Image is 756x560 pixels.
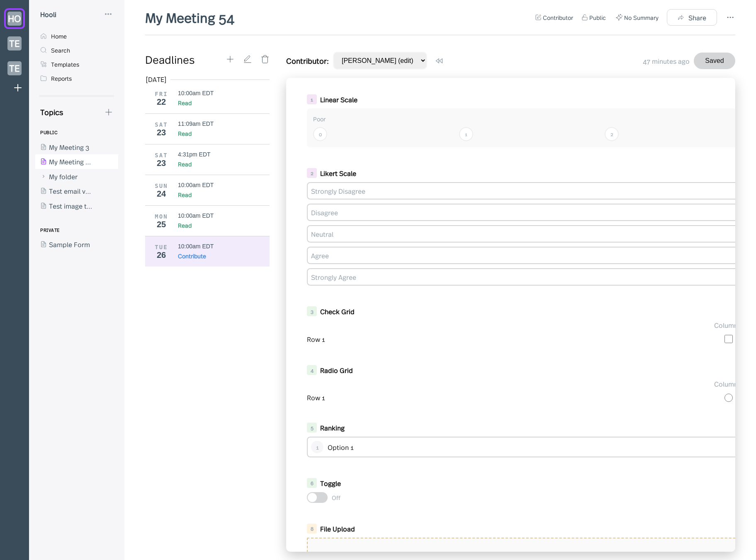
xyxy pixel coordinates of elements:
[307,168,317,178] div: 2
[178,190,192,199] div: Read
[178,129,192,137] div: Read
[146,75,166,83] div: [DATE]
[51,60,79,68] div: Templates
[151,183,172,189] div: SUN
[320,168,356,178] b: Likert Scale
[178,243,214,250] div: 10:00am EDT
[178,151,211,158] div: 4:31pm EDT
[151,91,172,97] div: FRI
[178,90,214,96] div: 10:00am EDT
[332,493,340,502] div: Off
[151,128,172,137] div: 23
[40,10,56,18] div: Hooli
[688,14,706,21] div: Share
[307,94,317,104] div: 1
[307,393,390,402] div: Row 1
[178,120,214,127] div: 11:09am EDT
[307,524,317,534] div: 8
[589,13,606,22] div: Public
[151,213,172,220] div: MON
[4,58,25,79] a: TE
[307,306,317,316] div: 3
[307,478,317,488] div: 6
[320,423,345,432] b: Ranking
[35,107,63,117] div: Topics
[178,212,214,219] div: 10:00am EDT
[7,36,22,50] div: TE
[286,55,329,66] div: Contributor:
[643,56,690,65] div: 47 minutes ago
[151,244,172,250] div: TUE
[40,125,58,139] div: PUBLIC
[4,8,25,29] a: HO
[178,252,206,260] div: Contribute
[178,182,214,188] div: 10:00am EDT
[313,127,327,141] div: 0
[178,221,192,229] div: Read
[151,220,172,229] div: 25
[320,478,341,488] b: Toggle
[624,13,659,22] div: No Summary
[151,189,172,198] div: 24
[320,307,355,316] b: Check Grid
[40,223,60,237] div: PRIVATE
[459,127,473,141] div: 1
[694,53,735,69] button: Saved
[543,13,573,22] div: Contributor
[605,127,619,141] div: 2
[320,95,357,104] b: Linear Scale
[307,334,390,344] div: Row 1
[178,99,192,107] div: Read
[178,160,192,168] div: Read
[313,115,326,123] span: Poor
[307,365,317,375] div: 4
[51,46,70,54] div: Search
[51,75,72,82] div: Reports
[7,12,22,26] div: HO
[307,423,317,433] div: 5
[151,250,172,260] div: 26
[151,121,172,128] div: SAT
[320,524,355,533] b: File Upload
[311,441,323,453] div: 1
[4,33,25,54] a: TE
[145,52,226,67] div: Deadlines
[143,8,237,26] div: My Meeting 54
[151,159,172,168] div: 23
[7,61,22,75] div: TE
[320,365,353,375] b: Radio Grid
[51,32,67,40] div: Home
[151,97,172,106] div: 22
[151,152,172,159] div: SAT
